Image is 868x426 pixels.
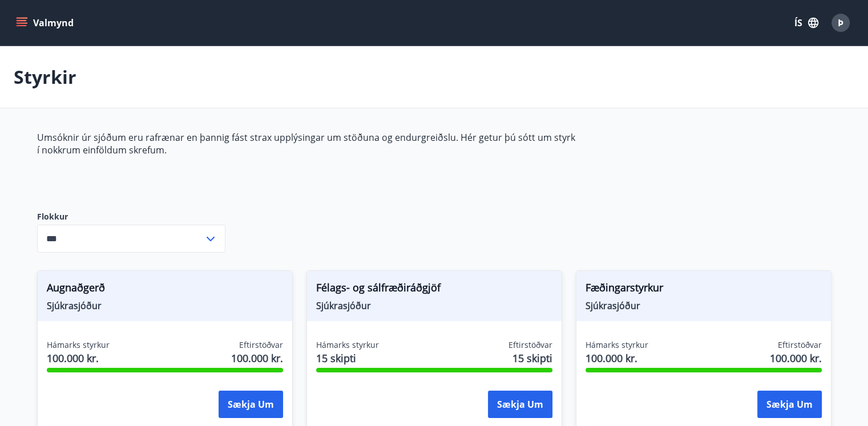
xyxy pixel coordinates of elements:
button: ÍS [788,13,825,33]
span: Hámarks styrkur [47,339,110,351]
span: Eftirstöðvar [239,339,283,351]
span: 100.000 kr. [586,351,648,366]
span: Eftirstöðvar [778,339,822,351]
span: Sjúkrasjóður [586,299,822,312]
p: Umsóknir úr sjóðum eru rafrænar en þannig fást strax upplýsingar um stöðuna og endurgreiðslu. Hér... [37,131,576,156]
span: Eftirstöðvar [508,339,552,351]
button: menu [14,13,78,33]
span: 100.000 kr. [770,351,822,366]
span: Sjúkrasjóður [47,299,283,312]
p: Styrkir [14,64,76,90]
button: Þ [827,9,854,36]
span: 100.000 kr. [231,351,283,366]
label: Flokkur [37,211,225,222]
span: 15 skipti [316,351,379,366]
span: Félags- og sálfræðiráðgjöf [316,280,552,299]
span: Hámarks styrkur [316,339,379,351]
button: Sækja um [488,391,552,418]
span: 100.000 kr. [47,351,110,366]
span: Þ [838,17,843,29]
span: Fæðingarstyrkur [586,280,822,299]
span: Augnaðgerð [47,280,283,299]
span: 15 skipti [512,351,552,366]
button: Sækja um [219,391,283,418]
span: Hámarks styrkur [586,339,648,351]
button: Sækja um [757,391,822,418]
span: Sjúkrasjóður [316,299,552,312]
